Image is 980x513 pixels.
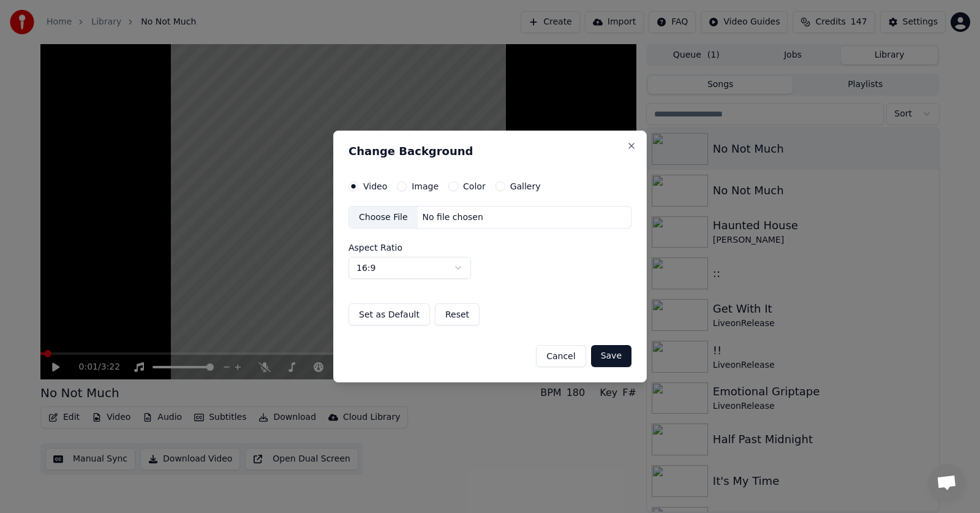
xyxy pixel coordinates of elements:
[412,182,439,191] label: Image
[349,207,418,229] div: Choose File
[435,303,480,325] button: Reset
[536,345,586,367] button: Cancel
[349,146,631,157] h2: Change Background
[349,303,430,325] button: Set as Default
[363,182,387,191] label: Video
[463,182,486,191] label: Color
[418,211,488,224] div: No file chosen
[510,182,541,191] label: Gallery
[349,243,631,252] label: Aspect Ratio
[591,345,631,367] button: Save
